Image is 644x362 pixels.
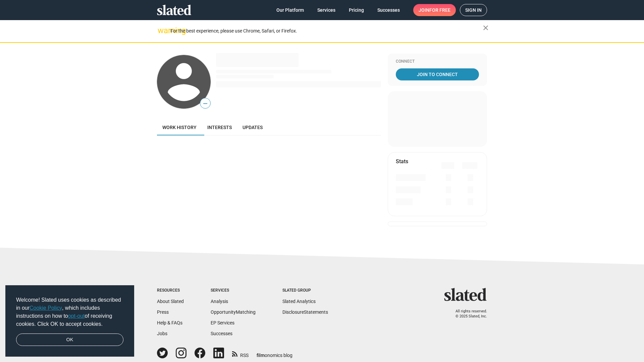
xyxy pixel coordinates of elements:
[413,4,456,16] a: Joinfor free
[162,125,197,130] span: Work history
[157,320,182,325] a: Help & FAQs
[158,26,166,35] mat-icon: warning
[396,158,408,165] mat-card-title: Stats
[16,334,123,346] a: dismiss cookie message
[419,4,450,16] span: Join
[232,348,249,359] a: RSS
[448,309,487,319] p: All rights reserved. © 2025 Slated, Inc.
[482,24,490,32] mat-icon: close
[157,309,169,315] a: Press
[282,309,328,315] a: DisclosureStatements
[372,4,405,16] a: Successes
[5,285,134,357] div: cookieconsent
[312,4,341,16] a: Services
[282,288,328,293] div: Slated Group
[200,99,210,108] span: —
[460,4,487,16] a: Sign in
[157,288,184,293] div: Resources
[349,4,364,16] span: Pricing
[237,119,268,135] a: Updates
[157,119,202,135] a: Work history
[397,68,478,80] span: Join To Connect
[30,305,62,311] a: Cookie Policy
[157,299,184,304] a: About Slated
[211,331,232,336] a: Successes
[396,68,479,80] a: Join To Connect
[317,4,335,16] span: Services
[170,26,483,36] div: For the best experience, please use Chrome, Safari, or Firefox.
[429,4,450,16] span: for free
[271,4,309,16] a: Our Platform
[157,331,167,336] a: Jobs
[243,125,263,130] span: Updates
[276,4,304,16] span: Our Platform
[396,59,479,64] div: Connect
[207,125,232,130] span: Interests
[68,313,85,319] a: opt-out
[16,296,123,328] span: Welcome! Slated uses cookies as described in our , which includes instructions on how to of recei...
[257,353,265,358] span: film
[465,4,482,16] span: Sign in
[257,347,292,359] a: filmonomics blog
[211,288,256,293] div: Services
[377,4,400,16] span: Successes
[211,309,256,315] a: OpportunityMatching
[211,320,234,325] a: EP Services
[343,4,369,16] a: Pricing
[202,119,237,135] a: Interests
[211,299,228,304] a: Analysis
[282,299,316,304] a: Slated Analytics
